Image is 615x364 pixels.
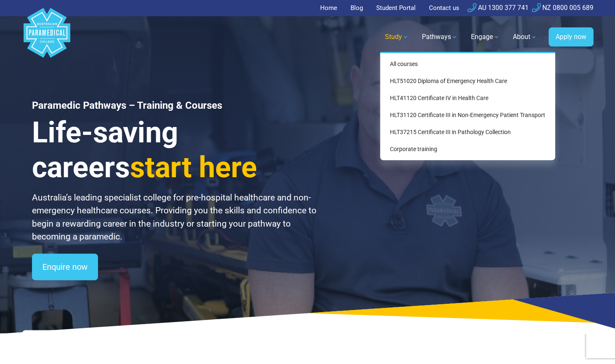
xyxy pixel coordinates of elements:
a: NZ 0800 005 689 [532,4,593,12]
a: Study [380,25,414,49]
a: About [508,25,542,49]
a: Pathways [417,25,463,49]
a: Engage [466,25,505,49]
span: start here [130,150,257,184]
a: HLT41120 Certificate IV in Health Care [383,90,552,106]
a: Enquire now [32,254,98,280]
a: HLT37215 Certificate III in Pathology Collection [383,125,552,140]
h3: Life-saving careers [32,115,318,185]
div: Study [380,52,555,160]
a: HLT51020 Diploma of Emergency Health Care [383,73,552,89]
a: HLT31120 Certificate III in Non-Emergency Patient Transport [383,107,552,123]
a: Apply now [549,27,593,46]
h1: Paramedic Pathways – Training & Courses [32,100,318,112]
a: Australian Paramedical College [22,16,72,58]
a: Corporate training [383,142,552,157]
p: Australia’s leading specialist college for pre-hospital healthcare and non-emergency healthcare c... [32,191,318,244]
a: All courses [383,56,552,72]
a: AU 1300 377 741 [468,4,529,12]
